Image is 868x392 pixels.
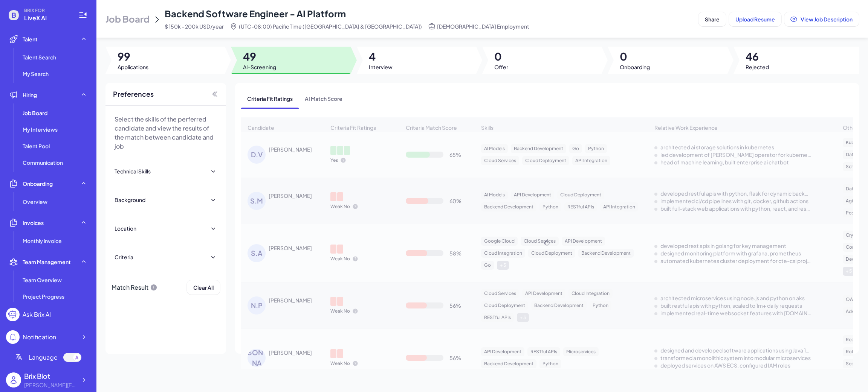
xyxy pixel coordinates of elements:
span: Talent Pool [23,142,50,150]
div: Match Result [112,280,157,295]
p: Select the skills of the perferred candidate and view the results of the match between candidate ... [115,115,217,151]
span: View Job Description [801,16,853,23]
span: Preferences [113,89,154,99]
span: Upload Resume [735,16,775,23]
button: Upload Resume [729,12,781,26]
button: Clear All [187,280,220,295]
span: 4 [369,50,393,63]
span: $ 150k - 200k USD/year [165,23,224,30]
div: Criteria [115,253,133,261]
div: Location [115,225,136,232]
span: 0 [494,50,508,63]
span: Project Progress [23,293,64,300]
div: Brix Blot [24,371,77,381]
span: Monthly invoice [23,237,62,245]
span: AI Match Score [299,89,348,108]
span: 49 [243,50,276,63]
span: My Interviews [23,126,58,133]
span: Hiring [23,91,37,99]
span: Language [29,353,58,362]
span: Criteria Fit Ratings [241,89,299,108]
span: My Search [23,70,49,77]
span: Offer [494,63,508,71]
div: Technical Skills [115,167,151,175]
div: Ask Brix AI [23,310,51,319]
span: [DEMOGRAPHIC_DATA] Employment [437,23,529,30]
span: Backend Software Engineer - AI Platform [165,8,346,19]
span: Applications [118,63,148,71]
span: 46 [746,50,769,63]
img: user_logo.png [6,372,21,387]
span: Team Overview [23,276,62,284]
div: Background [115,196,145,204]
span: Invoices [23,219,44,226]
span: Job Board [23,109,47,117]
span: Share [705,16,720,23]
span: Onboarding [23,180,53,187]
span: Overview [23,198,47,205]
span: AI-Screening [243,63,276,71]
span: Job Board [105,13,150,25]
span: Rejected [746,63,769,71]
span: Team Management [23,258,71,266]
span: LiveX AI [24,14,69,23]
div: Notification [23,333,56,342]
button: Share [698,12,726,26]
button: View Job Description [784,12,859,26]
span: 0 [620,50,650,63]
span: BRIX FOR [24,8,69,14]
span: Talent [23,35,38,43]
span: Talent Search [23,53,56,61]
span: Interview [369,63,393,71]
div: blake@joinbrix.com [24,381,77,389]
span: 99 [118,50,148,63]
span: Clear All [193,284,214,291]
span: (UTC-08:00) Pacific Time ([GEOGRAPHIC_DATA] & [GEOGRAPHIC_DATA]) [239,23,422,30]
span: Onboarding [620,63,650,71]
span: Communication [23,159,63,166]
